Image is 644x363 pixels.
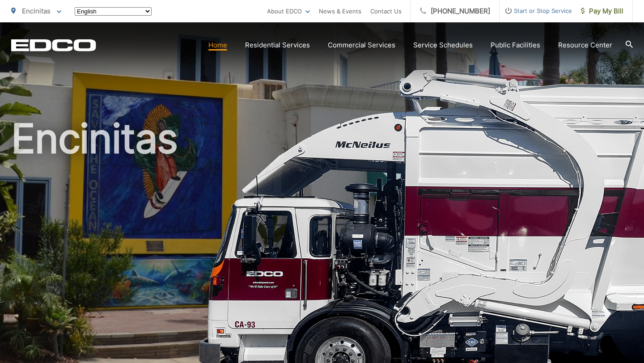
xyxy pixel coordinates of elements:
a: Service Schedules [413,40,473,51]
a: Residential Services [245,40,310,51]
a: Public Facilities [491,40,540,51]
a: EDCD logo. Return to the homepage. [11,39,96,51]
select: Select a language [75,7,152,16]
a: Contact Us [370,6,402,17]
a: Commercial Services [328,40,395,51]
a: Resource Center [558,40,612,51]
span: Encinitas [22,7,51,15]
a: Home [208,40,227,51]
a: About EDCO [267,6,310,17]
a: News & Events [319,6,361,17]
span: Pay My Bill [581,6,623,17]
